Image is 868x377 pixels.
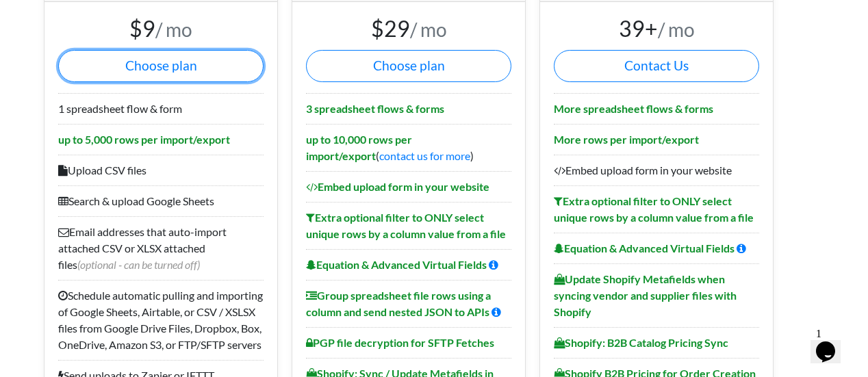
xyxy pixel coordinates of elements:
b: PGP file decryption for SFTP Fetches [306,336,494,349]
small: / mo [155,18,192,41]
b: up to 10,000 rows per import/export [306,133,412,162]
button: Choose plan [306,50,511,82]
small: / mo [410,18,447,41]
a: Contact Us [554,50,759,82]
b: Extra optional filter to ONLY select unique rows by a column value from a file [554,194,754,224]
li: ( ) [306,124,511,171]
b: More spreadsheet flows & forms [554,102,713,115]
b: Shopify: B2B Catalog Pricing Sync [554,336,728,349]
b: Update Shopify Metafields when syncing vendor and supplier files with Shopify [554,272,737,318]
li: Email addresses that auto-import attached CSV or XLSX attached files [58,216,264,280]
h3: $9 [58,16,264,42]
li: 1 spreadsheet flow & form [58,93,264,124]
b: Extra optional filter to ONLY select unique rows by a column value from a file [306,211,506,240]
iframe: chat widget [810,322,854,363]
b: up to 5,000 rows per import/export [58,133,230,146]
span: (optional - can be turned off) [77,258,200,271]
button: Choose plan [58,50,264,82]
li: Embed upload form in your website [554,155,759,185]
li: Search & upload Google Sheets [58,185,264,216]
li: Schedule automatic pulling and importing of Google Sheets, Airtable, or CSV / XSLSX files from Go... [58,280,264,360]
b: Group spreadsheet file rows using a column and send nested JSON to APIs [306,289,491,318]
b: Equation & Advanced Virtual Fields [306,258,487,271]
li: Upload CSV files [58,155,264,185]
b: More rows per import/export [554,133,699,146]
a: contact us for more [379,149,470,162]
b: Embed upload form in your website [306,180,489,193]
small: / mo [658,18,695,41]
h3: $29 [306,16,511,42]
b: Equation & Advanced Virtual Fields [554,242,735,255]
h3: 39+ [554,16,759,42]
b: 3 spreadsheet flows & forms [306,102,444,115]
